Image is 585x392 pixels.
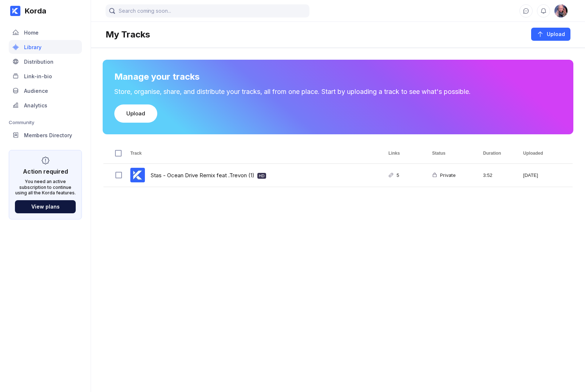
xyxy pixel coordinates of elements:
div: Upload [126,110,145,117]
div: Home [24,29,39,36]
div: Link-in-bio [24,73,52,79]
img: 160x160 [554,4,568,17]
a: Stas - Ocean Drive Remix feat .Trevon (1) HD [151,167,266,184]
div: Stas - Ocean Drive Remix feat .Trevon (1) [151,167,266,184]
div: View plans [31,203,60,210]
a: Link-in-bio [9,69,82,84]
button: View plans [15,200,76,213]
div: Korda [20,7,46,15]
div: Members Directory [24,132,72,138]
button: Upload [114,104,157,123]
div: Upload [544,31,565,38]
div: [DATE] [514,164,573,187]
div: Private [437,167,456,184]
img: cover art [130,168,145,182]
div: Library [24,44,41,50]
div: My Tracks [106,29,150,40]
div: Audience [24,88,48,94]
div: Manage your tracks [114,71,562,82]
a: Analytics [9,98,82,113]
input: Search coming soon... [106,4,309,17]
div: Store, organise, share, and distribute your tracks, all from one place. Start by uploading a trac... [114,88,562,96]
span: Links [388,151,400,156]
span: Duration [483,151,501,156]
span: Track [130,151,142,156]
div: Analytics [24,102,47,108]
a: Audience [9,84,82,98]
div: 5 [394,167,399,184]
button: Upload [531,28,570,41]
a: Library [9,40,82,55]
div: HD [259,173,265,179]
div: Community [9,119,82,125]
div: Distribution [24,59,54,65]
span: Status [432,151,446,156]
a: Home [9,25,82,40]
div: Alina Verbenchuk [554,4,568,17]
div: Action required [23,168,68,175]
div: You need an active subscription to continue using all the Korda features. [15,179,76,196]
span: Uploaded [523,151,543,156]
a: Distribution [9,55,82,69]
a: Members Directory [9,128,82,143]
div: 3:52 [474,164,514,187]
